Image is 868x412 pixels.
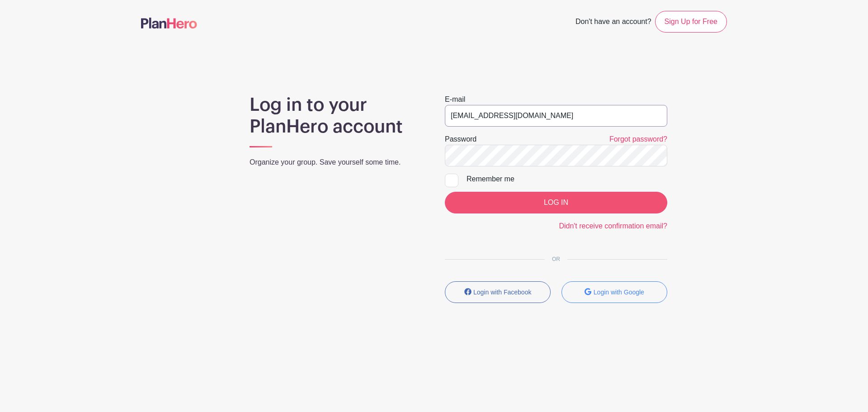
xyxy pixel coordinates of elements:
a: Sign Up for Free [655,11,727,33]
label: Password [445,134,476,145]
a: Didn't receive confirmation email? [559,222,667,230]
span: OR [545,256,567,262]
button: Login with Google [561,281,667,303]
div: Remember me [467,174,667,185]
label: E-mail [445,94,465,105]
button: Login with Facebook [445,281,551,303]
a: Forgot password? [609,135,667,143]
input: e.g. julie@eventco.com [445,105,667,127]
p: Organize your group. Save yourself some time. [250,157,423,168]
small: Login with Facebook [473,289,531,296]
h1: Log in to your PlanHero account [250,94,423,137]
small: Login with Google [594,289,644,296]
span: Don't have an account? [576,13,651,33]
input: LOG IN [445,192,667,213]
img: logo-507f7623f17ff9eddc593b1ce0a138ce2505c220e1c5a4e2b4648c50719b7d32.svg [141,18,197,28]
